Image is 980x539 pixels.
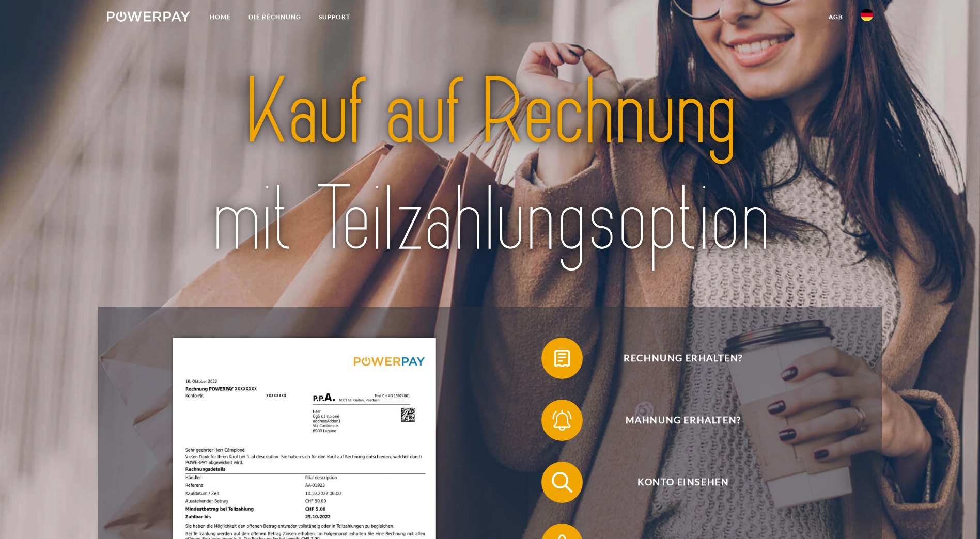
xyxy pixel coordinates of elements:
[541,400,810,441] button: Mahnung erhalten?
[541,462,810,503] button: Konto einsehen
[310,8,359,26] a: SUPPORT
[820,8,852,26] a: agb
[556,400,810,441] span: Mahnung erhalten?
[556,338,810,379] span: Rechnung erhalten?
[240,8,310,26] a: DIE RECHNUNG
[549,469,575,495] img: qb_search.svg
[861,9,873,21] img: de
[556,462,810,503] span: Konto einsehen
[549,345,575,371] img: qb_bill.svg
[541,338,810,379] button: Rechnung erhalten?
[201,8,240,26] a: Home
[145,54,835,279] img: title-powerpay_de.svg
[107,11,190,22] img: logo-powerpay-white.svg
[549,407,575,433] img: qb_bell.svg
